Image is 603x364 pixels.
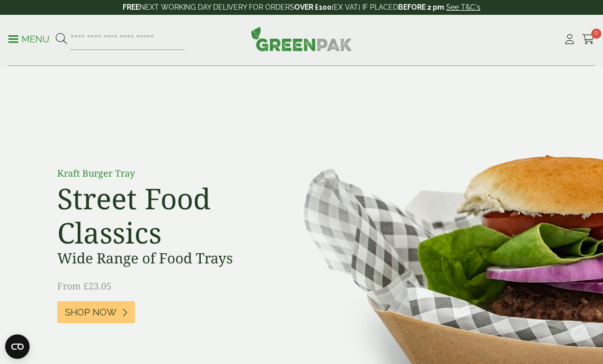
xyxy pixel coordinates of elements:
p: Kraft Burger Tray [57,166,287,180]
button: Open CMP widget [5,334,30,359]
a: See T&C's [446,3,480,11]
span: From £23.05 [57,280,111,292]
i: My Account [563,34,576,44]
p: Menu [8,33,50,45]
strong: FREE [123,3,140,11]
h3: Wide Range of Food Trays [57,250,287,267]
i: Cart [582,34,595,44]
strong: OVER £100 [294,3,332,11]
strong: BEFORE 2 pm [398,3,444,11]
img: GreenPak Supplies [251,27,352,51]
a: Shop Now [57,301,135,323]
h2: Street Food Classics [57,181,287,250]
a: 0 [582,32,595,47]
a: Menu [8,33,50,43]
span: Shop Now [65,307,117,318]
span: 0 [591,29,601,39]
